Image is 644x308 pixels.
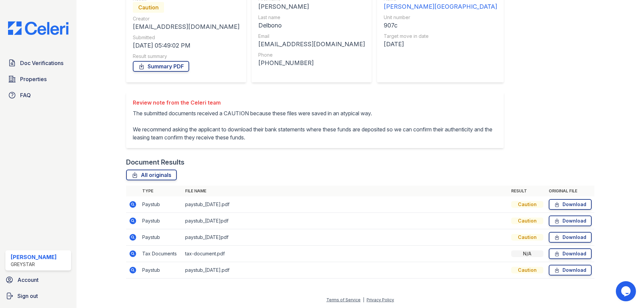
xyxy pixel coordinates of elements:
[258,58,365,68] div: [PHONE_NUMBER]
[3,21,74,35] img: CE_Logo_Blue-a8612792a0a2168367f1c8372b55b34899dd931a85d93a1a3d3e32e68fde9ad4.png
[133,41,239,50] div: [DATE] 05:49:02 PM
[3,289,74,303] a: Sign out
[140,213,182,229] td: Paystub
[384,40,497,49] div: [DATE]
[140,262,182,279] td: Paystub
[133,22,239,32] div: [EMAIL_ADDRESS][DOMAIN_NAME]
[511,267,543,273] div: Caution
[17,276,39,284] span: Account
[182,196,508,213] td: paystub_[DATE].pdf
[126,170,177,180] a: All originals
[140,229,182,246] td: Paystub
[20,75,47,83] span: Properties
[549,215,592,226] a: Download
[133,61,189,72] a: Summary PDF
[384,14,497,21] div: Unit number
[616,281,637,301] iframe: chat widget
[511,234,543,241] div: Caution
[20,91,31,99] span: FAQ
[133,2,164,13] div: Caution
[133,15,239,22] div: Creator
[384,21,497,30] div: 907c
[182,229,508,246] td: paystub_[DATE]pdf
[133,109,497,141] p: The submitted documents received a CAUTION because these files were saved in an atypical way. We ...
[182,246,508,262] td: tax-document.pdf
[133,53,239,60] div: Result summary
[549,265,592,275] a: Download
[5,88,71,102] a: FAQ
[11,253,57,261] div: [PERSON_NAME]
[258,2,365,11] div: [PERSON_NAME]
[258,14,365,21] div: Last name
[549,232,592,243] a: Download
[546,186,594,196] th: Original file
[258,33,365,40] div: Email
[17,292,38,300] span: Sign out
[5,56,71,70] a: Doc Verifications
[140,246,182,262] td: Tax Documents
[140,186,182,196] th: Type
[11,261,57,268] div: Greystar
[20,59,63,67] span: Doc Verifications
[133,34,239,41] div: Submitted
[258,21,365,30] div: Delbono
[182,186,508,196] th: File name
[258,52,365,58] div: Phone
[384,33,497,40] div: Target move in date
[363,297,364,302] div: |
[258,40,365,49] div: [EMAIL_ADDRESS][DOMAIN_NAME]
[367,297,394,302] a: Privacy Policy
[511,218,543,224] div: Caution
[549,248,592,259] a: Download
[126,158,184,167] div: Document Results
[384,2,497,11] div: [PERSON_NAME][GEOGRAPHIC_DATA]
[3,273,74,287] a: Account
[508,186,546,196] th: Result
[133,99,497,107] div: Review note from the Celeri team
[182,213,508,229] td: paystub_[DATE]pdf
[549,199,592,210] a: Download
[182,262,508,279] td: paystub_[DATE].pdf
[511,250,543,257] div: N/A
[326,297,361,302] a: Terms of Service
[511,201,543,208] div: Caution
[140,196,182,213] td: Paystub
[5,72,71,86] a: Properties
